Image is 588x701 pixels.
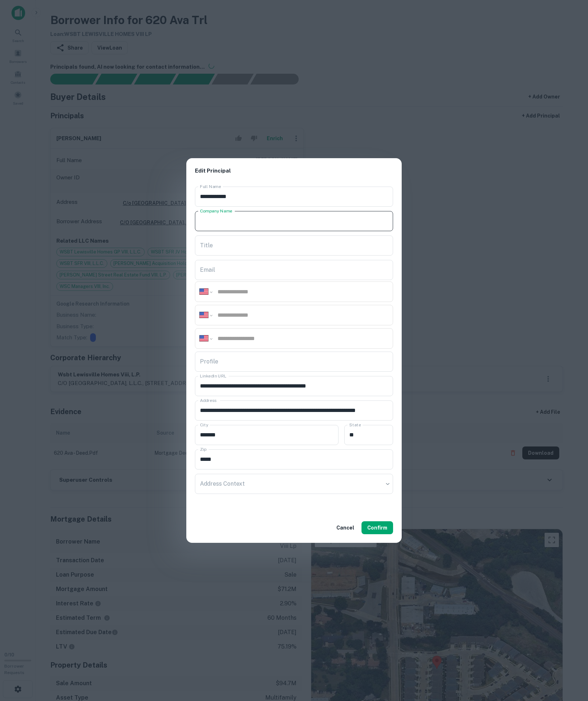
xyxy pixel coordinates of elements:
[200,422,208,428] label: City
[552,643,588,678] iframe: Chat Widget
[200,183,221,189] label: Full Name
[186,158,402,184] h2: Edit Principal
[349,422,361,428] label: State
[200,373,227,379] label: LinkedIn URL
[333,521,357,534] button: Cancel
[200,397,216,403] label: Address
[200,208,232,214] label: Company Name
[361,521,393,534] button: Confirm
[200,446,206,452] label: Zip
[195,474,393,494] div: ​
